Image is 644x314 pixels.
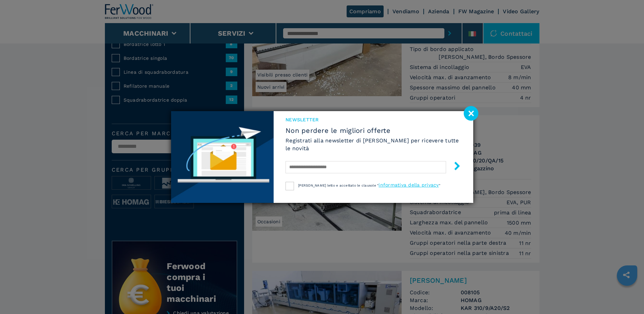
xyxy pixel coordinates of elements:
span: Non perdere le migliori offerte [286,126,461,135]
a: informativa della privacy [379,182,439,188]
span: " [439,184,440,187]
img: Newsletter image [171,111,274,203]
span: NEWSLETTER [286,116,461,123]
span: [PERSON_NAME] letto e accettato le clausole " [298,184,379,187]
h6: Registrati alla newsletter di [PERSON_NAME] per ricevere tutte le novità [286,137,461,152]
button: submit-button [446,159,461,175]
